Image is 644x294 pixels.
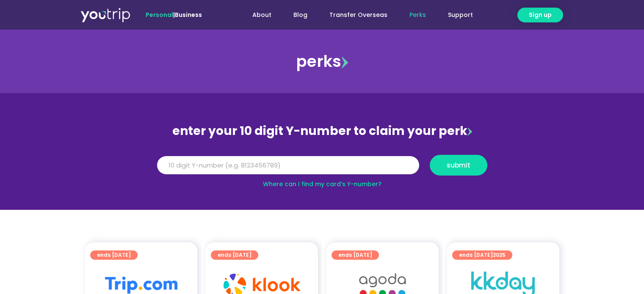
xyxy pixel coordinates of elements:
[146,11,173,19] span: Personal
[146,11,202,19] span: |
[97,250,131,260] span: ends [DATE]
[529,11,552,19] span: Sign up
[398,7,437,23] a: Perks
[211,250,258,260] a: ends [DATE]
[218,250,252,260] span: ends [DATE]
[437,7,484,23] a: Support
[225,7,484,23] nav: Menu
[90,250,138,260] a: ends [DATE]
[447,162,470,168] span: submit
[493,251,506,258] span: 2025
[263,180,381,188] a: Where can I find my card’s Y-number?
[452,250,512,260] a: ends [DATE]2025
[175,11,202,19] a: Business
[332,250,379,260] a: ends [DATE]
[157,156,419,175] input: 10 digit Y-number (e.g. 8123456789)
[430,155,487,176] button: submit
[338,250,372,260] span: ends [DATE]
[157,155,487,182] form: Y Number
[241,7,282,23] a: About
[282,7,318,23] a: Blog
[517,8,563,22] a: Sign up
[318,7,398,23] a: Transfer Overseas
[153,120,492,142] div: enter your 10 digit Y-number to claim your perk
[459,250,506,260] span: ends [DATE]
